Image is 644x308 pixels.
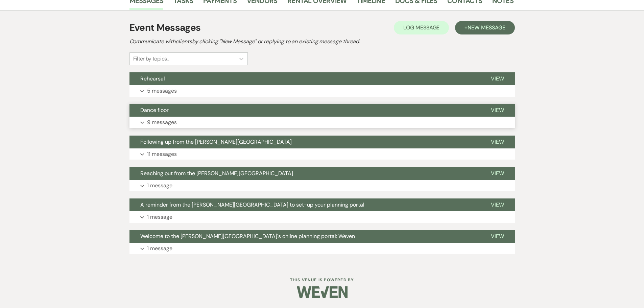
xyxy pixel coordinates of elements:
[468,24,505,31] span: New Message
[129,117,515,128] button: 9 messages
[129,38,515,46] h2: Communicate with clients by clicking "New Message" or replying to an existing message thread.
[491,106,504,114] span: View
[140,138,292,145] span: Following up from the [PERSON_NAME][GEOGRAPHIC_DATA]
[491,170,504,177] span: View
[491,233,504,240] span: View
[129,148,515,160] button: 11 messages
[403,24,439,31] span: Log Message
[147,150,177,159] p: 11 messages
[491,138,504,145] span: View
[480,72,515,85] button: View
[394,21,449,34] button: Log Message
[480,136,515,148] button: View
[129,72,480,85] button: Rehearsal
[147,118,177,127] p: 9 messages
[147,87,177,95] p: 5 messages
[133,55,169,63] div: Filter by topics...
[480,198,515,211] button: View
[297,280,348,304] img: Weven Logo
[129,167,480,180] button: Reaching out from the [PERSON_NAME][GEOGRAPHIC_DATA]
[140,201,364,208] span: A reminder from the [PERSON_NAME][GEOGRAPHIC_DATA] to set-up your planning portal
[480,230,515,243] button: View
[140,106,169,114] span: Dance floor
[147,244,172,253] p: 1 message
[129,85,515,97] button: 5 messages
[129,230,480,243] button: Welcome to the [PERSON_NAME][GEOGRAPHIC_DATA]'s online planning portal: Weven
[129,211,515,223] button: 1 message
[129,21,201,35] h1: Event Messages
[129,198,480,211] button: A reminder from the [PERSON_NAME][GEOGRAPHIC_DATA] to set-up your planning portal
[147,181,172,190] p: 1 message
[480,104,515,117] button: View
[129,136,480,148] button: Following up from the [PERSON_NAME][GEOGRAPHIC_DATA]
[147,213,172,221] p: 1 message
[140,233,355,240] span: Welcome to the [PERSON_NAME][GEOGRAPHIC_DATA]'s online planning portal: Weven
[480,167,515,180] button: View
[491,201,504,208] span: View
[140,75,165,82] span: Rehearsal
[455,21,515,34] button: +New Message
[129,243,515,254] button: 1 message
[491,75,504,82] span: View
[129,104,480,117] button: Dance floor
[140,170,293,177] span: Reaching out from the [PERSON_NAME][GEOGRAPHIC_DATA]
[129,180,515,191] button: 1 message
